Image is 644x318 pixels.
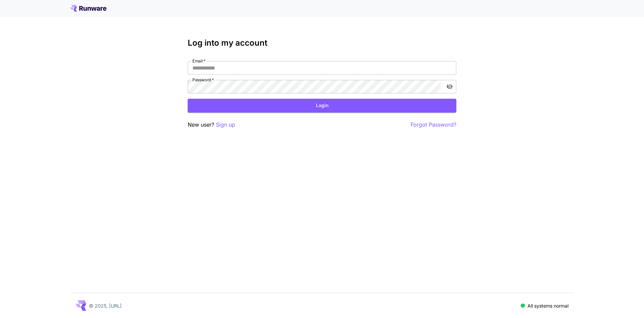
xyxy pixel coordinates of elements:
p: All systems normal [527,302,568,309]
button: Login [188,99,456,112]
p: New user? [188,121,235,129]
h3: Log into my account [188,38,456,48]
button: Sign up [216,121,235,129]
p: © 2025, [URL] [89,302,122,309]
button: toggle password visibility [444,81,456,93]
label: Password [192,77,214,83]
label: Email [192,58,205,64]
button: Forgot Password? [411,121,456,129]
